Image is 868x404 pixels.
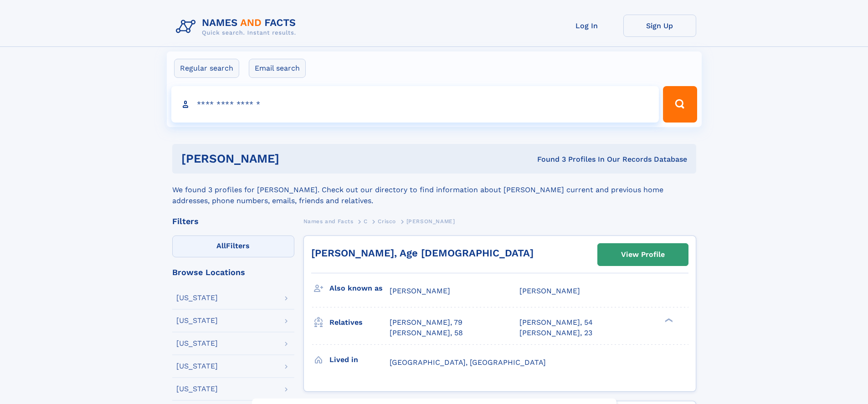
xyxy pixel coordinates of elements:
[390,358,546,367] span: [GEOGRAPHIC_DATA], [GEOGRAPHIC_DATA]
[378,215,396,227] a: Crisco
[406,218,455,225] span: [PERSON_NAME]
[663,86,697,123] button: Search Button
[172,15,303,39] img: Logo Names and Facts
[329,315,390,330] h3: Relatives
[364,218,368,225] span: C
[181,153,408,164] h1: [PERSON_NAME]
[623,15,696,37] a: Sign Up
[172,268,294,276] div: Browse Locations
[311,247,534,259] a: [PERSON_NAME], Age [DEMOGRAPHIC_DATA]
[172,174,696,206] div: We found 3 profiles for [PERSON_NAME]. Check out our directory to find information about [PERSON_...
[329,352,390,368] h3: Lived in
[598,244,688,266] a: View Profile
[519,328,592,338] a: [PERSON_NAME], 23
[176,294,218,302] div: [US_STATE]
[390,328,463,338] a: [PERSON_NAME], 58
[364,215,368,227] a: C
[176,340,218,347] div: [US_STATE]
[408,154,687,164] div: Found 3 Profiles In Our Records Database
[303,215,354,227] a: Names and Facts
[329,281,390,296] h3: Also known as
[176,363,218,370] div: [US_STATE]
[172,235,294,257] label: Filters
[176,317,218,324] div: [US_STATE]
[390,317,462,327] a: [PERSON_NAME], 79
[249,59,306,78] label: Email search
[663,317,673,323] div: ❯
[550,15,623,37] a: Log In
[519,286,580,295] span: [PERSON_NAME]
[174,59,239,78] label: Regular search
[621,244,665,265] div: View Profile
[390,286,450,295] span: [PERSON_NAME]
[378,218,396,225] span: Crisco
[519,317,593,327] a: [PERSON_NAME], 54
[176,385,218,393] div: [US_STATE]
[216,241,226,250] span: All
[172,217,294,225] div: Filters
[171,86,659,123] input: search input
